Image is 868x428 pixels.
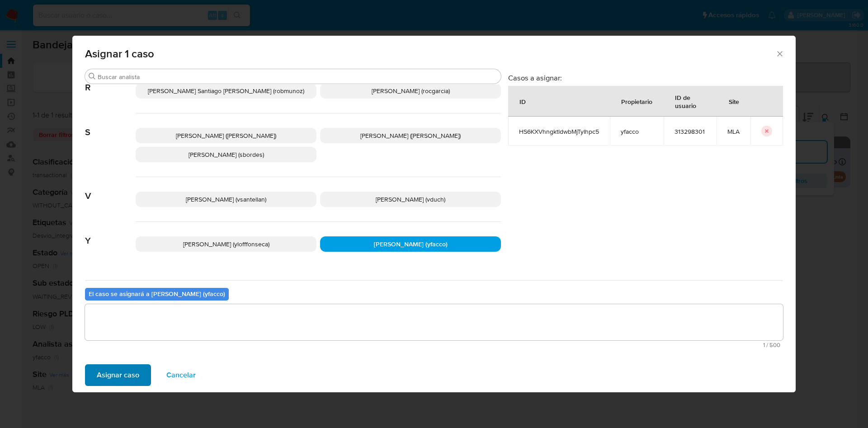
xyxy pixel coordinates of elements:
div: Propietario [610,90,663,112]
span: V [85,177,136,202]
span: [PERSON_NAME] (sbordes) [189,150,264,159]
span: Cancelar [166,365,196,385]
span: HS6KXVhngktldwbMjTyIhpc5 [519,127,599,136]
div: assign-modal [72,36,796,392]
h3: Casos a asignar: [508,73,783,82]
span: [PERSON_NAME] ([PERSON_NAME]) [360,131,461,140]
div: ID [509,90,537,112]
div: [PERSON_NAME] (vduch) [320,192,501,207]
div: [PERSON_NAME] (yfacco) [320,236,501,252]
span: Y [85,222,136,246]
span: yfacco [621,127,653,136]
span: S [85,113,136,138]
button: icon-button [761,126,772,136]
span: [PERSON_NAME] (vduch) [376,195,445,204]
span: [PERSON_NAME] (vsantellan) [186,195,266,204]
div: [PERSON_NAME] ([PERSON_NAME]) [320,128,501,143]
div: [PERSON_NAME] (rocgarcia) [320,83,501,99]
span: 313298301 [675,127,706,136]
span: Asignar caso [97,365,139,385]
div: ID de usuario [664,86,716,116]
span: [PERSON_NAME] ([PERSON_NAME]) [176,131,276,140]
div: [PERSON_NAME] Santiago [PERSON_NAME] (robmunoz) [136,83,316,99]
span: [PERSON_NAME] (ylofffonseca) [183,240,269,249]
button: Asignar caso [85,364,151,386]
button: Cerrar ventana [775,49,783,57]
span: Máximo 500 caracteres [88,342,780,348]
div: Site [718,90,750,112]
b: El caso se asignará a [PERSON_NAME] (yfacco) [89,289,225,298]
span: Asignar 1 caso [85,48,775,59]
button: Buscar [89,73,96,80]
button: Cancelar [155,364,208,386]
input: Buscar analista [98,73,497,81]
span: [PERSON_NAME] (rocgarcia) [372,86,450,95]
span: MLA [727,127,740,136]
div: [PERSON_NAME] (sbordes) [136,147,316,162]
span: [PERSON_NAME] (yfacco) [374,240,448,249]
div: [PERSON_NAME] (vsantellan) [136,192,316,207]
div: [PERSON_NAME] ([PERSON_NAME]) [136,128,316,143]
span: [PERSON_NAME] Santiago [PERSON_NAME] (robmunoz) [148,86,304,95]
div: [PERSON_NAME] (ylofffonseca) [136,236,316,252]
